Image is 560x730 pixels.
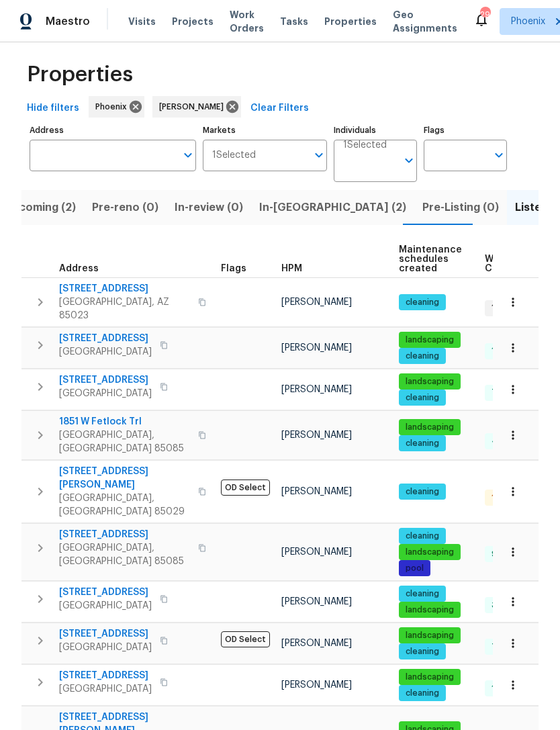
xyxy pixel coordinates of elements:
span: 1 Selected [212,150,256,161]
span: cleaning [400,531,445,542]
span: [GEOGRAPHIC_DATA], AZ 85023 [59,295,190,322]
span: Visits [128,15,156,28]
span: [PERSON_NAME] [281,680,352,690]
span: [PERSON_NAME] [281,487,352,496]
span: [GEOGRAPHIC_DATA] [59,387,152,400]
span: Maestro [46,15,90,28]
span: landscaping [400,630,459,641]
span: 4 Done [486,435,526,447]
span: 11 Done [486,345,526,357]
span: HPM [281,264,302,273]
span: 1 WIP [486,302,516,314]
span: [PERSON_NAME] [281,343,352,353]
span: [STREET_ADDRESS] [59,282,190,295]
span: Tasks [280,17,308,26]
div: Phoenix [89,96,144,118]
span: [PERSON_NAME] [159,100,229,113]
span: [GEOGRAPHIC_DATA], [GEOGRAPHIC_DATA] 85085 [59,541,190,568]
span: Address [59,264,99,273]
span: Clear Filters [250,100,309,117]
span: Hide filters [27,100,79,117]
label: Flags [424,126,507,134]
label: Individuals [334,126,417,134]
span: 9 Done [486,549,525,560]
span: [PERSON_NAME] [281,547,352,557]
span: Pre-reno (0) [92,198,158,217]
span: pool [400,563,429,574]
span: cleaning [400,392,445,404]
span: [PERSON_NAME] [281,385,352,394]
span: 1851 W Fetlock Trl [59,415,190,428]
div: [PERSON_NAME] [152,96,241,118]
span: [STREET_ADDRESS] [59,669,152,682]
span: Phoenix [511,15,545,28]
span: OD Select [221,480,270,496]
span: Projects [172,15,214,28]
span: Upcoming (2) [4,198,76,217]
span: Work Orders [230,8,264,35]
span: [PERSON_NAME] [281,639,352,648]
span: Phoenix [95,100,132,113]
span: Properties [324,15,377,28]
span: landscaping [400,547,459,558]
span: landscaping [400,604,459,616]
span: cleaning [400,588,445,600]
span: Maintenance schedules created [399,245,462,273]
span: landscaping [400,334,459,346]
span: Properties [27,68,133,81]
span: 1 Done [486,683,523,694]
span: 1 Selected [343,140,387,151]
button: Open [310,146,328,165]
span: [STREET_ADDRESS] [59,373,152,387]
span: OD Select [221,631,270,647]
span: Flags [221,264,246,273]
span: [STREET_ADDRESS] [59,332,152,345]
span: [GEOGRAPHIC_DATA] [59,682,152,696]
span: cleaning [400,438,445,449]
span: In-[GEOGRAPHIC_DATA] (2) [259,198,406,217]
span: 1 QC [486,492,515,504]
span: 3 Done [486,600,525,611]
span: 7 Done [486,387,525,398]
span: 7 Done [486,641,525,653]
span: cleaning [400,351,445,362]
button: Hide filters [21,96,85,121]
span: [STREET_ADDRESS][PERSON_NAME] [59,465,190,492]
span: cleaning [400,486,445,498]
span: [STREET_ADDRESS] [59,627,152,641]
span: cleaning [400,646,445,657]
span: [GEOGRAPHIC_DATA] [59,641,152,654]
span: cleaning [400,688,445,699]
div: 29 [480,8,489,21]
span: [STREET_ADDRESS] [59,586,152,599]
label: Address [30,126,196,134]
button: Open [179,146,197,165]
span: [PERSON_NAME] [281,597,352,606]
span: landscaping [400,672,459,683]
span: landscaping [400,422,459,433]
span: landscaping [400,376,459,387]
span: [GEOGRAPHIC_DATA] [59,345,152,359]
span: [PERSON_NAME] [281,430,352,440]
span: Geo Assignments [393,8,457,35]
span: [STREET_ADDRESS] [59,528,190,541]
label: Markets [203,126,328,134]
span: [GEOGRAPHIC_DATA] [59,599,152,612]
span: Pre-Listing (0) [422,198,499,217]
span: [GEOGRAPHIC_DATA], [GEOGRAPHIC_DATA] 85029 [59,492,190,518]
span: In-review (0) [175,198,243,217]
span: cleaning [400,297,445,308]
button: Clear Filters [245,96,314,121]
button: Open [489,146,508,165]
button: Open [400,151,418,170]
span: [GEOGRAPHIC_DATA], [GEOGRAPHIC_DATA] 85085 [59,428,190,455]
span: [PERSON_NAME] [281,298,352,307]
